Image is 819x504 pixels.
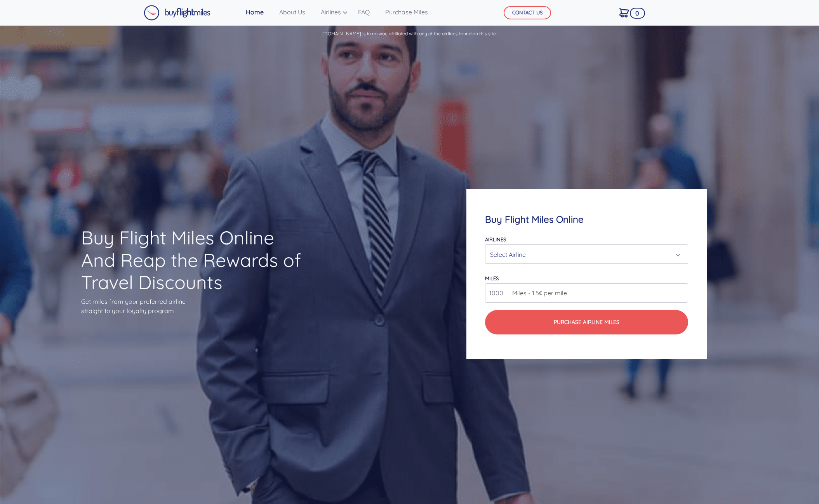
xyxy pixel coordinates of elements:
div: Select Airline [490,247,678,262]
button: Select Airline [485,244,688,264]
button: CONTACT US [504,6,551,19]
label: Airlines [485,236,506,242]
a: About Us [276,4,308,20]
span: 0 [630,8,645,19]
p: Get miles from your preferred airline straight to your loyalty program [81,297,305,315]
img: Cart [619,8,629,17]
h1: Buy Flight Miles Online And Reap the Rewards of Travel Discounts [81,227,305,294]
a: Purchase Miles [382,4,431,20]
img: Buy Flight Miles Logo [144,5,210,21]
a: FAQ [355,4,373,20]
a: Airlines [318,4,346,20]
h4: Buy Flight Miles Online [485,214,688,225]
span: Miles - 1.5¢ per mile [508,288,567,298]
a: 0 [616,4,632,21]
a: Home [243,4,267,20]
label: miles [485,275,499,281]
a: Buy Flight Miles Logo [144,3,210,23]
button: Purchase Airline Miles [485,310,688,334]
